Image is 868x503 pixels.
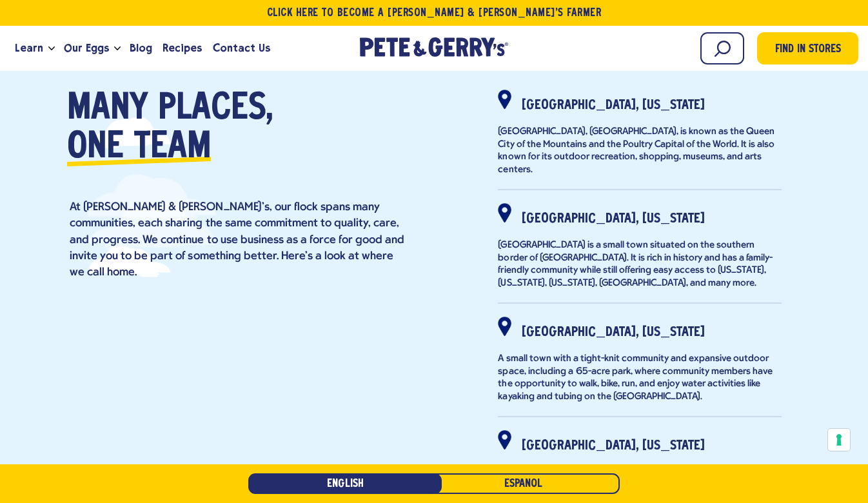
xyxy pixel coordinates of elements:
strong: [GEOGRAPHIC_DATA], [US_STATE] [522,440,705,452]
span: Find in Stores [775,41,841,59]
strong: [GEOGRAPHIC_DATA], [US_STATE] [522,99,705,112]
a: Recipes [157,31,207,66]
p: [GEOGRAPHIC_DATA] is a small town situated on the southern border of [GEOGRAPHIC_DATA]. It is ric... [498,239,782,290]
input: Search [700,32,744,64]
a: English [248,473,442,494]
span: places, [159,90,273,128]
span: Blog [130,40,152,56]
span: Many [67,90,148,128]
p: A small town with a tight-knit community and expansive outdoor space, including a 65-acre park, w... [498,353,782,403]
a: Blog [124,31,157,66]
span: Contact Us [213,40,270,56]
a: Find in Stores [757,32,858,64]
p: [GEOGRAPHIC_DATA], [GEOGRAPHIC_DATA], is known as the Queen City of the Mountains and the Poultry... [498,126,782,176]
button: Open the dropdown menu for Our Eggs [114,46,121,51]
a: Contact Us [208,31,275,66]
button: Your consent preferences for tracking technologies [828,429,850,451]
span: Our Eggs [64,40,109,56]
span: Learn [15,40,43,56]
a: Español [426,473,620,494]
strong: [GEOGRAPHIC_DATA], [US_STATE] [522,213,705,225]
span: team [134,128,211,167]
a: Learn [10,31,48,66]
strong: [GEOGRAPHIC_DATA], [US_STATE] [522,326,705,339]
a: Our Eggs [59,31,114,66]
span: one [67,128,124,167]
span: Recipes [163,40,202,56]
button: Open the dropdown menu for Learn [48,46,55,51]
p: At [PERSON_NAME] & [PERSON_NAME]'s, our flock spans many communities, each sharing the same commi... [70,199,405,281]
